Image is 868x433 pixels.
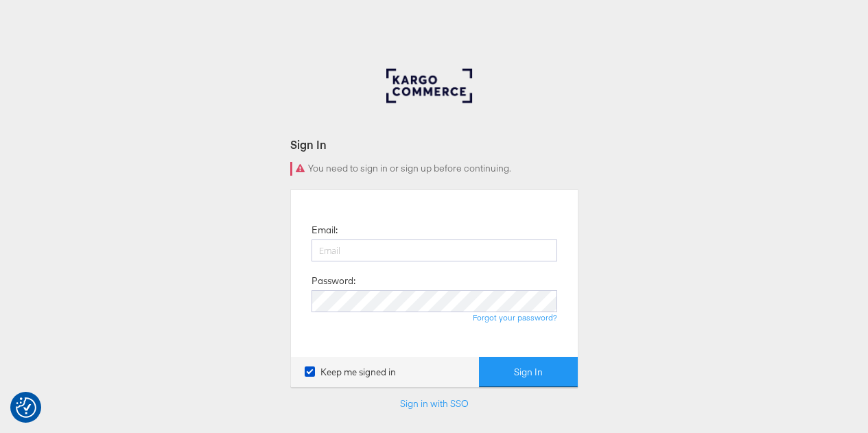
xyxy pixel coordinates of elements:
a: Forgot your password? [473,312,557,323]
button: Consent Preferences [16,397,36,418]
label: Keep me signed in [305,366,396,379]
button: Sign In [479,357,578,388]
img: Revisit consent button [16,397,36,418]
div: You need to sign in or sign up before continuing. [290,162,578,176]
input: Email [312,239,557,261]
div: Sign In [290,137,578,152]
a: Sign in with SSO [400,397,469,410]
label: Email: [312,224,338,237]
label: Password: [312,274,355,288]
